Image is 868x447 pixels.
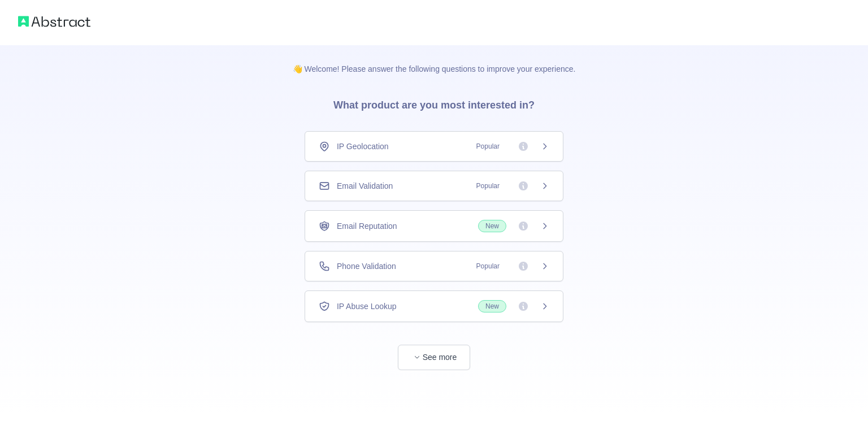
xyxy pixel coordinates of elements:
span: New [478,300,506,313]
h3: What product are you most interested in? [315,75,553,131]
span: Popular [470,180,506,192]
span: New [478,220,506,232]
span: IP Geolocation [337,141,389,152]
button: See more [398,345,470,370]
span: Email Validation [337,180,393,192]
span: Popular [470,141,506,152]
span: Email Reputation [337,220,397,232]
p: 👋 Welcome! Please answer the following questions to improve your experience. [275,45,594,75]
span: Popular [470,261,506,272]
span: IP Abuse Lookup [337,301,397,312]
img: Abstract logo [18,14,90,29]
span: Phone Validation [337,261,396,272]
